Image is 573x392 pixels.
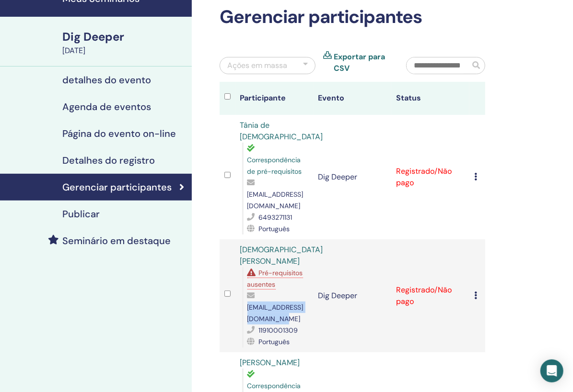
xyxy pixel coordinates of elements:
[220,6,485,28] h2: Gerenciar participantes
[62,74,151,86] h4: detalhes do evento
[391,82,469,115] th: Status
[247,190,304,210] span: [EMAIL_ADDRESS][DOMAIN_NAME]
[62,29,186,45] div: Dig Deeper
[62,181,172,193] h4: Gerenciar participantes
[62,101,151,112] h4: Agenda de eventos
[62,235,171,246] h4: Seminário em destaque
[314,82,392,115] th: Evento
[62,128,176,139] h4: Página do evento on-line
[314,115,392,239] td: Dig Deeper
[540,359,563,382] div: Open Intercom Messenger
[235,82,314,115] th: Participante
[247,156,302,176] span: Correspondência de pré-requisitos
[334,51,392,74] a: Exportar para CSV
[62,155,155,166] h4: Detalhes do registro
[247,269,303,289] span: Pré-requisitos ausentes
[240,358,300,368] a: [PERSON_NAME]
[259,326,298,335] span: 11910001309
[240,245,323,266] a: [DEMOGRAPHIC_DATA][PERSON_NAME]
[57,29,192,56] a: Dig Deeper[DATE]
[240,120,323,142] a: Tânia de [DEMOGRAPHIC_DATA]
[259,337,290,346] span: Português
[314,239,392,352] td: Dig Deeper
[247,303,304,323] span: [EMAIL_ADDRESS][DOMAIN_NAME]
[259,213,292,222] span: 6493271131
[62,45,186,56] div: [DATE]
[62,208,100,220] h4: Publicar
[227,60,287,71] div: Ações em massa
[259,224,290,233] span: Português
